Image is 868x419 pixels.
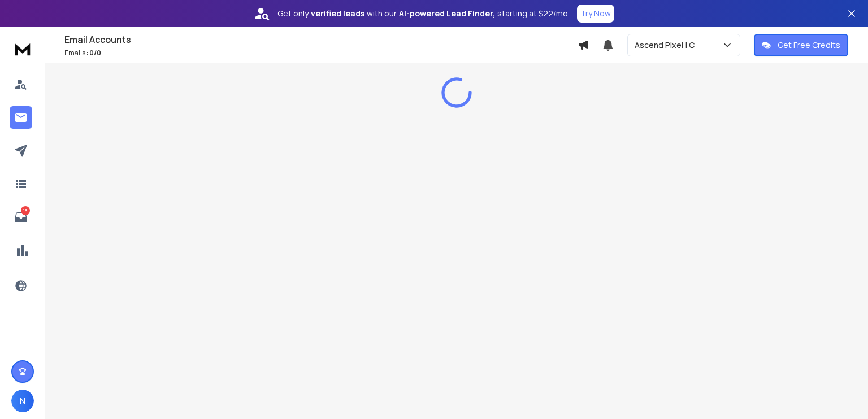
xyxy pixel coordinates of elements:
button: Try Now [577,5,614,23]
p: 13 [21,206,30,215]
p: Emails : [64,49,578,58]
img: logo [11,38,34,59]
p: Try Now [580,8,611,19]
button: N [11,390,34,412]
a: 13 [10,206,32,229]
p: Get only with our starting at $22/mo [277,8,568,19]
p: Ascend Pixel | C [635,40,699,51]
strong: AI-powered Lead Finder, [399,8,495,19]
p: Get Free Credits [778,40,840,51]
button: Get Free Credits [754,34,848,56]
span: 0 / 0 [89,48,101,58]
h1: Email Accounts [64,33,578,46]
strong: verified leads [311,8,364,19]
